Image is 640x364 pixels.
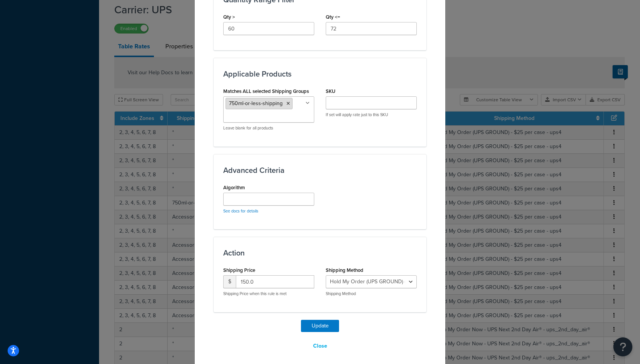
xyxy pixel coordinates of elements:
p: If set will apply rate just to this SKU [326,112,417,118]
span: $ [223,275,236,288]
span: 750ml-or-less-shipping [229,99,283,107]
h3: Applicable Products [223,70,417,78]
label: Algorithm [223,185,245,190]
label: Qty <= [326,14,340,20]
h3: Advanced Criteria [223,166,417,174]
p: Leave blank for all products [223,125,314,131]
a: See docs for details [223,208,258,214]
p: Shipping Price when this rule is met [223,291,314,297]
label: Matches ALL selected Shipping Groups [223,88,309,94]
label: Qty > [223,14,235,20]
label: Shipping Price [223,267,255,273]
p: Shipping Method [326,291,417,297]
label: Shipping Method [326,267,363,273]
h3: Action [223,249,417,257]
button: Update [301,320,339,332]
button: Close [308,340,332,353]
label: SKU [326,88,335,94]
